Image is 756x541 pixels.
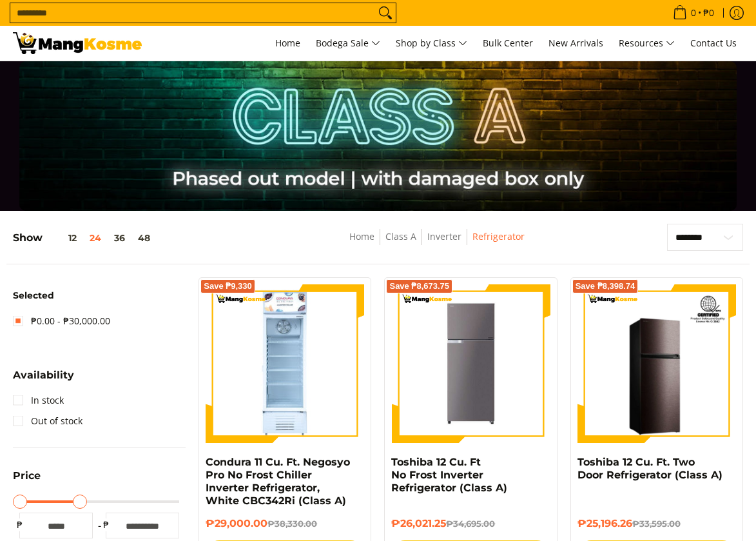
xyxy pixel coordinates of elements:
[632,518,681,529] del: ₱33,595.00
[398,284,544,443] img: Toshiba 12 Cu. Ft No Frost Inverter Refrigerator (Class A)
[669,6,718,20] span: •
[83,233,108,243] button: 24
[309,26,387,61] a: Bodega Sale
[108,233,131,243] button: 36
[13,471,41,481] span: Price
[349,230,374,242] a: Home
[267,518,317,529] del: ₱38,330.00
[13,290,186,301] h6: Selected
[269,26,307,61] a: Home
[13,390,64,411] a: In stock
[577,517,736,531] h6: ₱25,196.26
[619,35,675,52] span: Resources
[13,311,110,331] a: ₱0.00 - ₱30,000.00
[576,282,635,290] span: Save ₱8,398.74
[204,282,252,290] span: Save ₱9,330
[206,456,350,507] a: Condura 11 Cu. Ft. Negosyo Pro No Frost Chiller Inverter Refrigerator, White CBC342Ri (Class A)
[375,3,396,23] button: Search
[472,229,525,245] span: Refrigerator
[391,517,550,531] h6: ₱26,021.25
[612,26,681,61] a: Resources
[13,32,142,54] img: Class A Inverter Refrigerator | Mang Kosme
[43,233,83,243] button: 12
[577,456,722,481] a: Toshiba 12 Cu. Ft. Two Door Refrigerator (Class A)
[391,456,507,494] a: Toshiba 12 Cu. Ft No Frost Inverter Refrigerator (Class A)
[131,233,157,243] button: 48
[13,518,26,531] span: ₱
[483,37,533,49] span: Bulk Center
[13,471,41,491] summary: Open
[275,37,300,49] span: Home
[689,8,698,17] span: 0
[13,370,74,380] span: Availability
[690,37,737,49] span: Contact Us
[577,284,736,443] img: Toshiba 12 Cu. Ft. Two Door Refrigerator (Class A)
[13,231,157,244] h5: Show
[13,411,82,431] a: Out of stock
[684,26,743,61] a: Contact Us
[206,284,364,443] img: Condura 11 Cu. Ft. Negosyo Pro No Frost Chiller Inverter Refrigerator, White CBC342Ri (Class A)
[13,370,74,390] summary: Open
[262,229,611,258] nav: Breadcrumbs
[446,518,495,529] del: ₱34,695.00
[548,37,603,49] span: New Arrivals
[206,517,364,531] h6: ₱29,000.00
[427,230,461,242] a: Inverter
[389,282,449,290] span: Save ₱8,673.75
[99,518,112,531] span: ₱
[389,26,474,61] a: Shop by Class
[155,26,743,61] nav: Main Menu
[542,26,610,61] a: New Arrivals
[385,230,416,242] a: Class A
[476,26,539,61] a: Bulk Center
[396,35,467,52] span: Shop by Class
[316,35,380,52] span: Bodega Sale
[701,8,716,17] span: ₱0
